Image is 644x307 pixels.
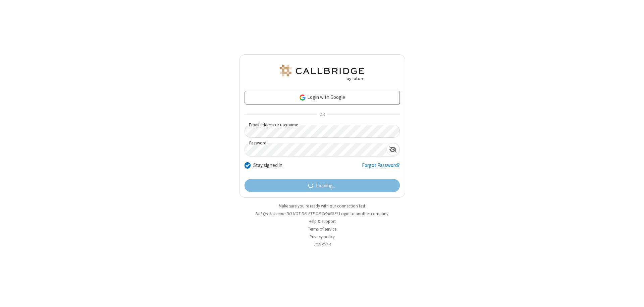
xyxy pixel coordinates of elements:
button: Loading... [245,179,400,192]
li: Not QA Selenium DO NOT DELETE OR CHANGE? [239,210,405,217]
a: Forgot Password? [362,162,400,174]
a: Privacy policy [310,234,335,240]
a: Help & support [309,219,336,224]
img: QA Selenium DO NOT DELETE OR CHANGE [278,65,366,81]
li: v2.6.352.4 [239,241,405,248]
input: Password [245,143,386,156]
span: OR [317,110,327,119]
div: Show password [386,143,399,156]
label: Stay signed in [253,162,282,169]
button: Login to another company [339,210,388,217]
a: Login with Google [245,91,400,104]
a: Make sure you're ready with our connection test [279,203,365,209]
img: google-icon.png [299,94,306,101]
iframe: Chat [627,290,639,302]
a: Terms of service [308,226,336,232]
input: Email address or username [245,125,400,138]
span: Loading... [316,182,336,190]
